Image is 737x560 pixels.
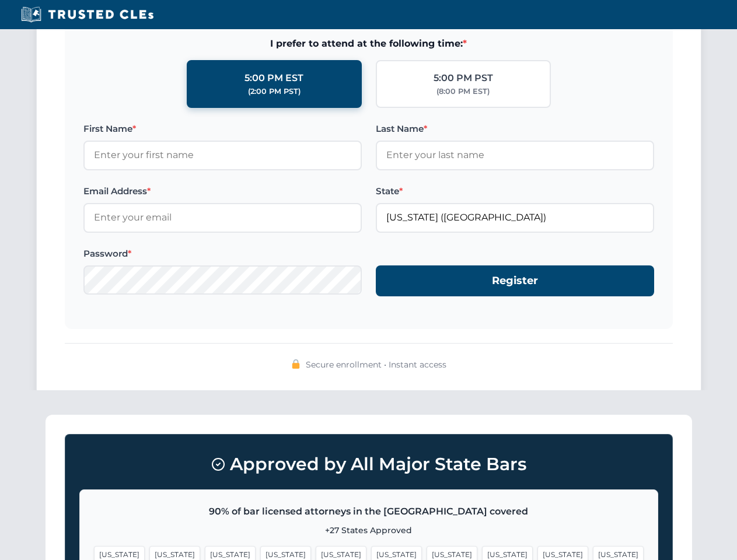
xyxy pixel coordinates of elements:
[376,141,654,170] input: Enter your last name
[83,122,362,136] label: First Name
[436,86,490,97] div: (8:00 PM EST)
[291,359,301,369] img: 🔒
[376,203,654,232] input: Florida (FL)
[376,184,654,198] label: State
[244,71,303,86] div: 5:00 PM EST
[306,358,446,371] span: Secure enrollment • Instant access
[79,449,658,480] h3: Approved by All Major State Bars
[248,86,301,97] div: (2:00 PM PST)
[83,36,654,51] span: I prefer to attend at the following time:
[83,247,362,261] label: Password
[434,71,493,86] div: 5:00 PM PST
[83,184,362,198] label: Email Address
[376,265,654,296] button: Register
[18,6,157,23] img: Trusted CLEs
[83,141,362,170] input: Enter your first name
[83,203,362,232] input: Enter your email
[94,524,644,537] p: +27 States Approved
[94,504,644,519] p: 90% of bar licensed attorneys in the [GEOGRAPHIC_DATA] covered
[376,122,654,136] label: Last Name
